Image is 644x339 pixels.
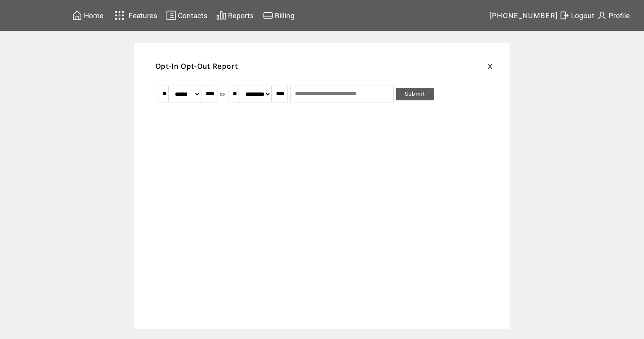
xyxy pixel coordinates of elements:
a: Home [71,9,105,22]
span: to [220,91,225,97]
img: chart.svg [216,10,226,21]
span: Home [84,11,103,20]
img: home.svg [72,10,82,21]
img: profile.svg [597,10,607,21]
a: Submit [396,88,434,100]
img: features.svg [112,8,127,22]
span: Features [129,11,157,20]
span: Billing [275,11,295,20]
span: [PHONE_NUMBER] [489,11,558,20]
a: Contacts [165,9,209,22]
a: Billing [262,9,296,22]
a: Profile [596,9,631,22]
span: Opt-In Opt-Out Report [156,62,238,71]
a: Reports [215,9,255,22]
a: Features [111,7,158,24]
img: contacts.svg [166,10,176,21]
span: Logout [571,11,594,20]
span: Profile [609,11,630,20]
img: exit.svg [559,10,569,21]
span: Reports [228,11,254,20]
span: Contacts [178,11,207,20]
a: Logout [558,9,596,22]
img: creidtcard.svg [263,10,273,21]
